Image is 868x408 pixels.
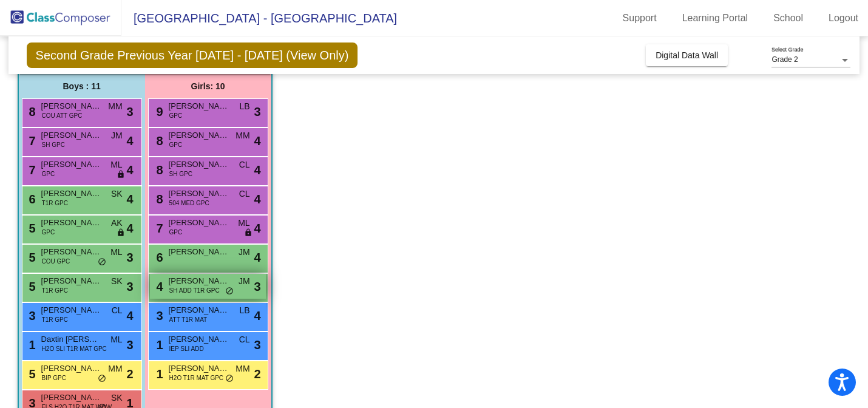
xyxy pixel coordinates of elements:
[169,169,192,178] span: SH GPC
[42,373,66,382] span: BIP GPC
[169,111,183,120] span: GPC
[41,392,102,404] span: [PERSON_NAME]
[239,304,249,317] span: LB
[121,8,397,28] span: [GEOGRAPHIC_DATA] - [GEOGRAPHIC_DATA]
[169,275,229,287] span: [PERSON_NAME]
[41,217,102,229] span: [PERSON_NAME] [PERSON_NAME]
[244,228,253,238] span: lock
[41,333,102,345] span: Daxtin [PERSON_NAME]
[42,286,68,295] span: T1R GPC
[111,392,123,404] span: SK
[239,275,250,288] span: JM
[239,158,250,171] span: CL
[169,315,208,324] span: ATT T1R MAT
[126,132,133,150] span: 4
[42,228,55,237] span: GPC
[254,336,260,354] span: 3
[26,251,36,264] span: 5
[41,129,102,141] span: [PERSON_NAME]
[117,170,125,180] span: lock
[126,277,133,296] span: 3
[154,222,163,235] span: 7
[126,248,133,267] span: 3
[26,134,36,148] span: 7
[169,228,183,237] span: GPC
[111,188,123,200] span: SK
[41,362,102,375] span: [PERSON_NAME]
[41,246,102,258] span: [PERSON_NAME]
[42,344,107,353] span: H2O SLI T1R MAT GPC
[26,338,36,352] span: 1
[254,248,260,267] span: 4
[254,219,260,237] span: 4
[239,333,250,346] span: CL
[126,103,133,121] span: 3
[41,275,102,287] span: [PERSON_NAME] ([PERSON_NAME]) [PERSON_NAME] III
[26,222,36,235] span: 5
[169,158,229,171] span: [PERSON_NAME]
[169,333,229,345] span: [PERSON_NAME]
[764,8,813,28] a: School
[111,217,123,229] span: AK
[154,280,163,293] span: 4
[154,251,163,264] span: 6
[239,246,250,259] span: JM
[41,304,102,316] span: [PERSON_NAME]
[41,100,102,112] span: [PERSON_NAME]
[117,228,125,238] span: lock
[145,74,271,98] div: Girls: 10
[26,367,36,381] span: 5
[126,365,133,383] span: 2
[126,190,133,208] span: 4
[98,374,106,384] span: do_not_disturb_alt
[110,158,122,171] span: ML
[154,338,163,352] span: 1
[154,192,163,206] span: 8
[239,100,249,113] span: LB
[673,8,758,28] a: Learning Portal
[26,192,36,206] span: 6
[819,8,868,28] a: Logout
[27,42,358,68] span: Second Grade Previous Year [DATE] - [DATE] (View Only)
[26,280,36,293] span: 5
[111,129,123,142] span: JM
[41,158,102,171] span: [PERSON_NAME]
[169,100,229,112] span: [PERSON_NAME]
[169,199,209,208] span: 504 MED GPC
[254,365,260,383] span: 2
[154,105,163,118] span: 9
[108,362,122,375] span: MM
[42,257,70,266] span: COU GPC
[108,100,122,113] span: MM
[254,307,260,325] span: 4
[254,190,260,208] span: 4
[254,103,260,121] span: 3
[646,44,728,66] button: Digital Data Wall
[254,161,260,179] span: 4
[42,169,55,178] span: GPC
[169,188,229,200] span: [PERSON_NAME]
[110,333,122,346] span: ML
[169,129,229,141] span: [PERSON_NAME]
[238,217,249,229] span: ML
[169,217,229,229] span: [PERSON_NAME]
[42,199,68,208] span: T1R GPC
[42,140,65,149] span: SH GPC
[169,304,229,316] span: [PERSON_NAME]
[154,367,163,381] span: 1
[154,309,163,322] span: 3
[236,362,249,375] span: MM
[771,55,798,64] span: Grade 2
[239,188,250,200] span: CL
[111,275,123,288] span: SK
[126,219,133,237] span: 4
[126,336,133,354] span: 3
[225,287,234,296] span: do_not_disturb_alt
[169,344,204,353] span: IEP SLI ADD
[110,246,122,259] span: ML
[254,132,260,150] span: 4
[112,304,123,317] span: CL
[26,163,36,177] span: 7
[126,307,133,325] span: 4
[236,129,249,142] span: MM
